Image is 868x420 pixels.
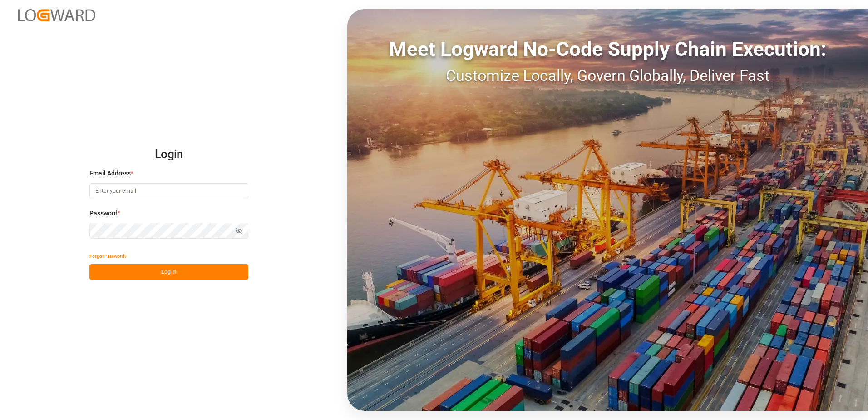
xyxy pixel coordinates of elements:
[89,248,127,264] button: Forgot Password?
[89,183,248,199] input: Enter your email
[18,9,95,21] img: Logward_new_orange.png
[89,209,118,218] span: Password
[347,34,868,64] div: Meet Logward No-Code Supply Chain Execution:
[89,169,131,178] span: Email Address
[347,64,868,87] div: Customize Locally, Govern Globally, Deliver Fast
[89,264,248,280] button: Log In
[89,140,248,169] h2: Login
